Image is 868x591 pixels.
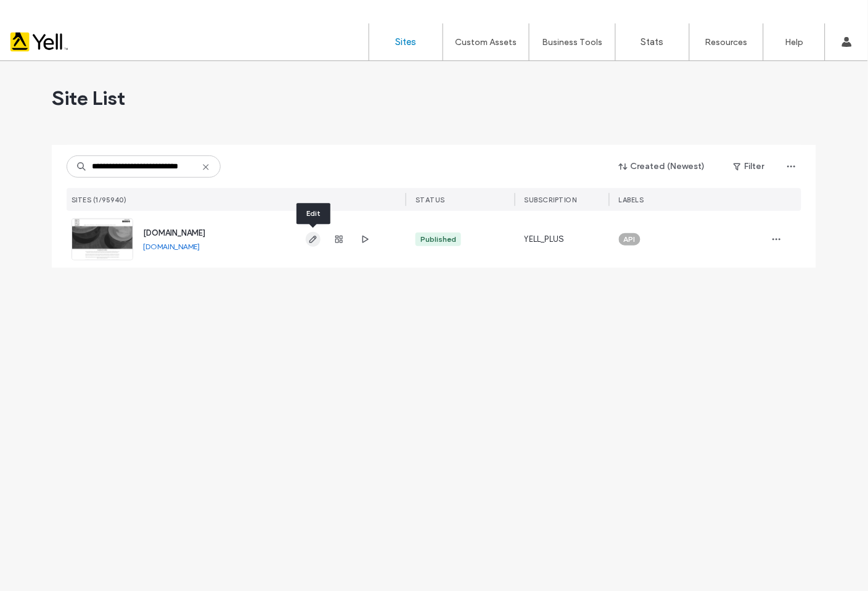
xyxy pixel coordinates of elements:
[690,23,763,60] a: Resources
[416,196,445,204] span: STATUS
[52,86,125,110] span: Site List
[705,37,748,48] label: Resources
[420,234,456,245] div: Published
[396,36,417,48] label: Sites
[143,242,200,251] a: [DOMAIN_NAME]
[785,37,804,48] label: Help
[624,234,636,245] span: API
[525,233,565,246] span: YELL_PLUS
[28,9,53,20] span: Help
[641,36,664,48] label: Stats
[608,157,716,176] button: Created (Newest)
[542,37,603,48] label: Business Tools
[72,196,127,204] span: SITES (1/95940)
[616,23,689,60] a: Stats
[525,196,577,204] span: SUBSCRIPTION
[369,23,443,60] a: Sites
[619,196,644,204] span: LABELS
[456,37,517,48] label: Custom Assets
[297,204,330,225] div: Edit
[721,157,777,176] button: Filter
[143,228,205,238] a: [DOMAIN_NAME]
